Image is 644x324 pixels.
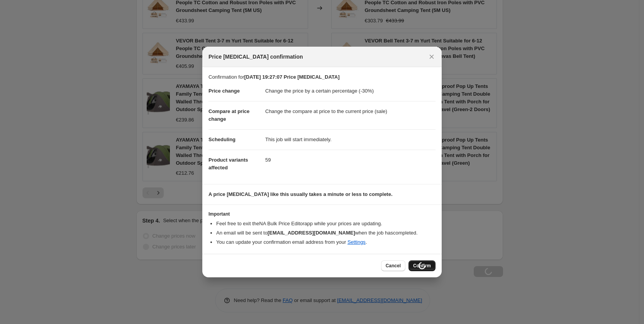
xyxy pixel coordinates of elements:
[208,191,393,197] b: A price [MEDICAL_DATA] like this usually takes a minute or less to complete.
[265,81,436,101] dd: Change the price by a certain percentage (-30%)
[426,51,437,62] button: Close
[208,108,249,122] span: Compare at price change
[208,73,436,81] p: Confirmation for
[265,129,436,150] dd: This job will start immediately.
[208,88,240,94] span: Price change
[386,263,401,269] span: Cancel
[208,53,303,61] span: Price [MEDICAL_DATA] confirmation
[216,229,436,237] li: An email will be sent to when the job has completed .
[208,157,248,170] span: Product variants affected
[216,238,436,246] li: You can update your confirmation email address from your .
[216,220,436,228] li: Feel free to exit the NA Bulk Price Editor app while your prices are updating.
[268,230,355,236] b: [EMAIL_ADDRESS][DOMAIN_NAME]
[347,239,366,245] a: Settings
[208,137,236,142] span: Scheduling
[208,211,436,217] h3: Important
[265,150,436,170] dd: 59
[381,260,405,271] button: Cancel
[244,74,339,80] b: [DATE] 19:27:07 Price [MEDICAL_DATA]
[265,101,436,121] dd: Change the compare at price to the current price (sale)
